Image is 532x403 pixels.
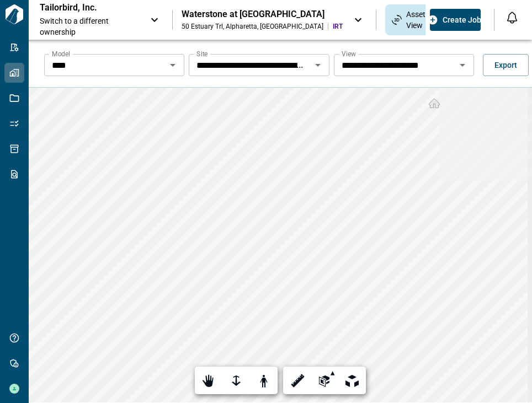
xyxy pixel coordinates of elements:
button: Open [165,57,180,73]
div: 50 Estuary Trl , Alpharetta , [GEOGRAPHIC_DATA] [182,22,323,31]
button: Open notification feed [503,9,521,26]
div: Asset View [385,4,432,35]
div: Waterstone at [GEOGRAPHIC_DATA] [182,9,343,20]
span: Switch to a different ownership [40,15,139,37]
span: Create Job [443,14,481,25]
button: Create Job [430,9,481,31]
button: Open [455,57,470,73]
label: View [342,49,356,58]
button: Export [483,54,529,76]
span: Asset View [406,9,425,31]
label: Model [52,49,70,58]
button: Open [310,57,326,73]
span: IRT [333,22,343,31]
p: Tailorbird, Inc. [40,2,139,13]
span: Export [494,60,517,71]
label: Site [196,49,208,58]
